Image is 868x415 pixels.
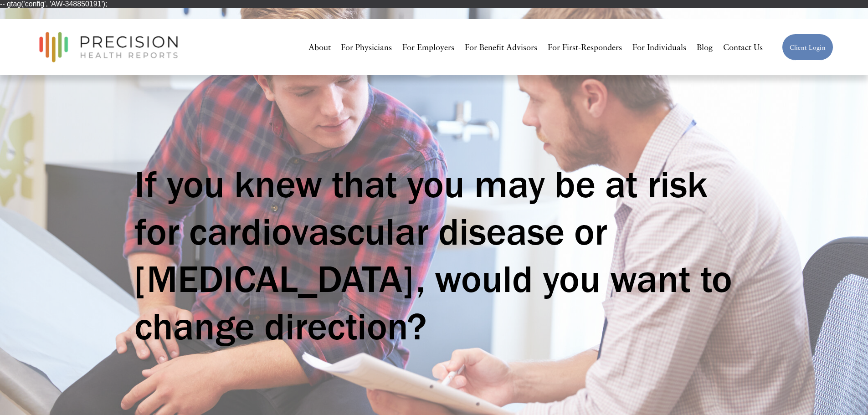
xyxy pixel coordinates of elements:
[341,39,392,56] a: For Physicians
[697,39,713,56] a: Blog
[723,39,763,56] a: Contact Us
[402,39,454,56] a: For Employers
[35,28,182,67] img: Precision Health Reports
[465,39,537,56] a: For Benefit Advisors
[134,160,733,350] h1: If you knew that you may be at risk for cardiovascular disease or [MEDICAL_DATA], would you want ...
[548,39,622,56] a: For First-Responders
[308,39,331,56] a: About
[632,39,686,56] a: For Individuals
[782,34,833,61] a: Client Login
